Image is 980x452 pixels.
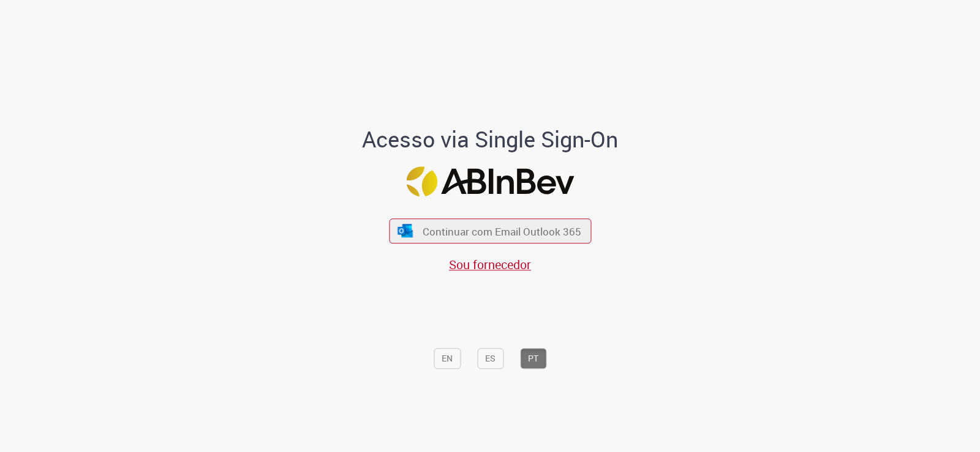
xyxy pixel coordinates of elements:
[320,128,660,152] h1: Acesso via Single Sign-On
[434,348,461,369] button: EN
[397,224,414,237] img: ícone Azure/Microsoft 360
[477,348,503,369] button: ES
[520,348,546,369] button: PT
[423,224,581,238] span: Continuar com Email Outlook 365
[389,218,591,243] button: ícone Azure/Microsoft 360 Continuar com Email Outlook 365
[406,166,574,196] img: Logo ABInBev
[449,256,531,273] a: Sou fornecedor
